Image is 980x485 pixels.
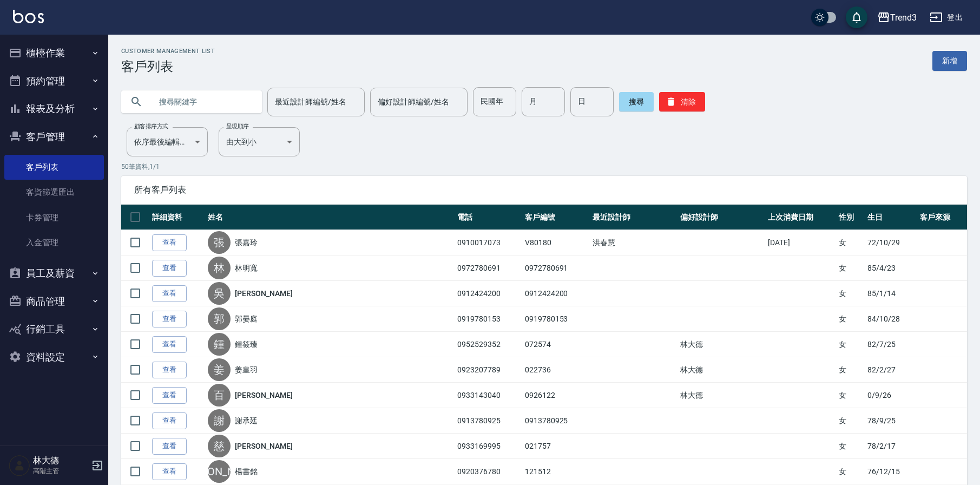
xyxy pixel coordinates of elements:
[522,434,590,459] td: 021757
[865,230,917,255] td: 72/10/29
[152,438,187,455] a: 查看
[4,39,104,67] button: 櫃檯作業
[455,281,522,306] td: 0912424200
[219,127,300,156] div: 由大到小
[522,306,590,332] td: 0919780153
[522,408,590,434] td: 0913780925
[235,263,258,273] a: 林明寬
[208,333,231,356] div: 鍾
[455,332,522,357] td: 0952529352
[836,459,865,484] td: 女
[659,92,705,112] button: 清除
[121,48,215,55] h2: Customer Management List
[455,383,522,408] td: 0933143040
[619,92,654,112] button: 搜尋
[455,408,522,434] td: 0913780925
[455,434,522,459] td: 0933169995
[13,10,44,23] img: Logo
[455,230,522,255] td: 0910017073
[522,281,590,306] td: 0912424200
[765,230,836,255] td: [DATE]
[235,415,258,426] a: 謝承廷
[226,122,249,130] label: 呈現順序
[235,313,258,324] a: 郭晏庭
[765,205,836,230] th: 上次消費日期
[235,364,258,375] a: 姜皇羽
[121,59,215,74] h3: 客戶列表
[455,306,522,332] td: 0919780153
[873,6,921,29] button: Trend3
[925,8,967,28] button: 登出
[235,237,258,248] a: 張嘉玲
[865,408,917,434] td: 78/9/25
[455,255,522,281] td: 0972780691
[152,362,187,378] a: 查看
[455,357,522,383] td: 0923207789
[4,315,104,343] button: 行銷工具
[678,357,765,383] td: 林大德
[865,357,917,383] td: 82/2/27
[208,435,231,457] div: 慈
[4,123,104,151] button: 客戶管理
[678,332,765,357] td: 林大德
[208,409,231,432] div: 謝
[455,459,522,484] td: 0920376780
[33,455,88,466] h5: 林大德
[152,336,187,353] a: 查看
[836,230,865,255] td: 女
[836,306,865,332] td: 女
[235,466,258,477] a: 楊書銘
[865,205,917,230] th: 生日
[590,230,678,255] td: 洪春慧
[208,257,231,279] div: 林
[134,185,954,195] span: 所有客戶列表
[208,460,231,483] div: [PERSON_NAME]
[522,255,590,281] td: 0972780691
[932,51,967,71] a: 新增
[836,383,865,408] td: 女
[522,357,590,383] td: 022736
[836,205,865,230] th: 性別
[149,205,205,230] th: 詳細資料
[33,466,88,476] p: 高階主管
[121,162,967,172] p: 50 筆資料, 1 / 1
[836,408,865,434] td: 女
[208,307,231,330] div: 郭
[208,231,231,254] div: 張
[865,434,917,459] td: 78/2/17
[4,155,104,180] a: 客戶列表
[678,205,765,230] th: 偏好設計師
[865,306,917,332] td: 84/10/28
[235,441,292,451] a: [PERSON_NAME]
[4,205,104,230] a: 卡券管理
[865,332,917,357] td: 82/7/25
[917,205,967,230] th: 客戶來源
[522,230,590,255] td: V80180
[865,255,917,281] td: 85/4/23
[522,459,590,484] td: 121512
[4,95,104,123] button: 報表及分析
[205,205,455,230] th: 姓名
[152,311,187,327] a: 查看
[152,87,253,116] input: 搜尋關鍵字
[4,180,104,205] a: 客資篩選匯出
[836,434,865,459] td: 女
[127,127,208,156] div: 依序最後編輯時間
[235,288,292,299] a: [PERSON_NAME]
[865,383,917,408] td: 0/9/26
[522,332,590,357] td: 072574
[836,255,865,281] td: 女
[152,260,187,277] a: 查看
[152,412,187,429] a: 查看
[208,358,231,381] div: 姜
[152,387,187,404] a: 查看
[4,259,104,287] button: 員工及薪資
[865,281,917,306] td: 85/1/14
[836,281,865,306] td: 女
[4,67,104,95] button: 預約管理
[678,383,765,408] td: 林大德
[836,357,865,383] td: 女
[522,383,590,408] td: 0926122
[4,230,104,255] a: 入金管理
[4,343,104,371] button: 資料設定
